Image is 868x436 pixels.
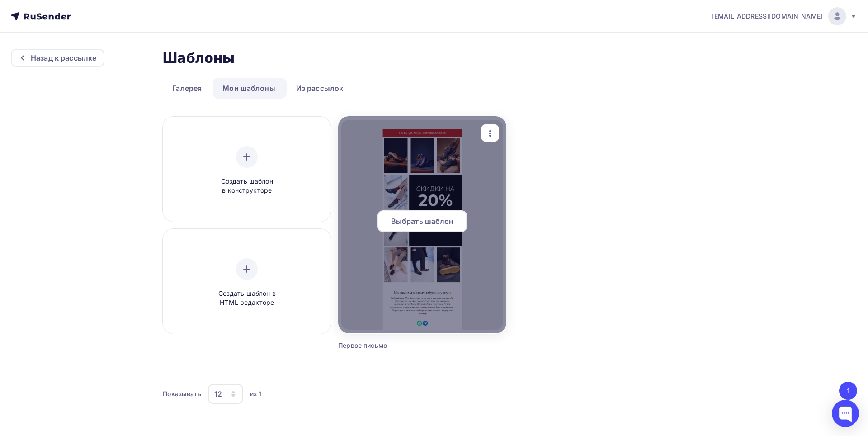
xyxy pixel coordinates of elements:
a: Мои шаблоны [213,78,285,99]
div: Показывать [163,389,201,398]
span: Создать шаблон в конструкторе [204,177,290,195]
span: Создать шаблон в HTML редакторе [204,289,290,308]
div: Назад к рассылке [31,52,96,63]
div: Первое письмо [338,341,464,350]
button: 12 [208,384,244,404]
a: Из рассылок [287,78,353,99]
button: Go to page 1 [839,382,857,400]
span: [EMAIL_ADDRESS][DOMAIN_NAME] [712,12,823,21]
div: из 1 [250,389,262,398]
div: 12 [214,389,222,399]
span: Выбрать шаблон [391,216,454,227]
a: Галерея [163,78,211,99]
ul: Pagination [838,382,858,400]
h2: Шаблоны [163,49,235,67]
a: [EMAIL_ADDRESS][DOMAIN_NAME] [712,7,857,25]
